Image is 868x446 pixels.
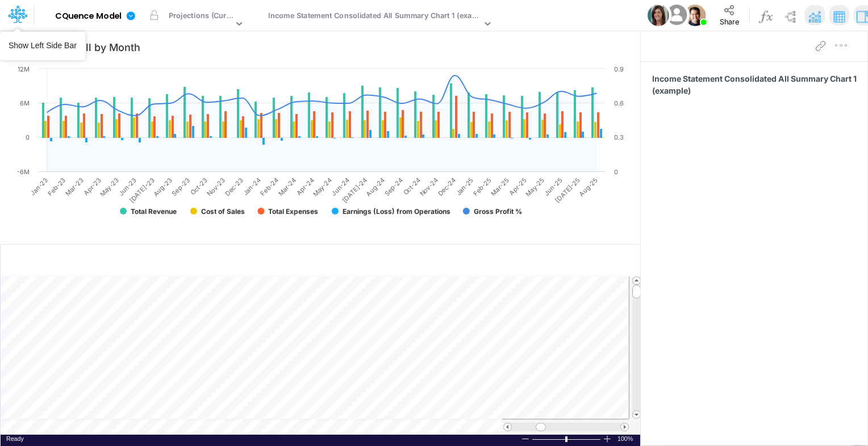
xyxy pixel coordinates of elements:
[711,1,748,30] button: Share
[577,176,599,198] text: Aug-25
[170,176,191,197] text: Sep-23
[169,10,233,23] div: Projections (Current)
[648,5,669,26] img: User Image Icon
[117,176,138,197] text: Jun-23
[10,249,393,272] input: Type a title here
[9,40,77,52] div: Show Left Side Bar
[268,10,481,23] div: Income Statement Consolidated All Summary Chart 1 (example)
[241,176,262,197] text: Jan-24
[10,35,519,58] input: Type a title here
[685,5,706,26] img: User Image Icon
[454,176,475,197] text: Jan-25
[18,65,30,73] text: 12M
[664,2,690,28] img: User Image Icon
[201,207,245,216] text: Cost of Sales
[55,11,122,22] b: CQuence Model
[330,176,351,197] text: Jun-24
[268,207,318,216] text: Total Expenses
[152,176,174,198] text: Aug-23
[341,176,369,204] text: [DATE]-24
[82,176,103,197] text: Apr-23
[277,176,298,197] text: Mar-24
[436,176,457,197] text: Dec-24
[565,436,567,442] div: Zoom
[189,176,209,196] text: Oct-23
[6,435,24,442] span: Ready
[603,435,612,443] div: Zoom In
[617,435,635,443] span: 100%
[64,176,85,197] text: Mar-23
[614,65,624,73] text: 0.9
[26,133,30,141] text: 0
[471,176,493,197] text: Feb-25
[29,176,50,197] text: Jan-23
[17,168,30,176] text: -6M
[542,176,564,197] text: Jun-25
[490,176,511,197] text: Mar-25
[205,176,227,197] text: Nov-23
[614,99,624,107] text: 0.6
[614,168,618,176] text: 0
[365,176,387,198] text: Aug-24
[521,435,530,443] div: Zoom Out
[617,435,635,443] div: Zoom level
[128,176,156,204] text: [DATE]-23
[20,99,30,107] text: 6M
[532,435,603,443] div: Zoom
[98,176,120,198] text: May-23
[614,133,624,141] text: 0.3
[46,176,67,197] text: Feb-23
[343,207,450,216] text: Earnings (Loss) from Operations
[507,176,528,197] text: Apr-25
[474,207,522,216] text: Gross Profit %
[402,176,422,196] text: Oct-24
[223,176,244,197] text: Dec-23
[524,176,546,198] text: May-25
[6,435,24,443] div: In Ready mode
[295,176,316,197] text: Apr-24
[720,17,739,26] span: Share
[418,176,440,197] text: Nov-24
[652,73,861,96] span: Income Statement Consolidated All Summary Chart 1 (example)
[383,176,404,197] text: Sep-24
[311,176,333,198] text: May-24
[259,176,280,197] text: Feb-24
[131,207,177,216] text: Total Revenue
[553,176,581,204] text: [DATE]-25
